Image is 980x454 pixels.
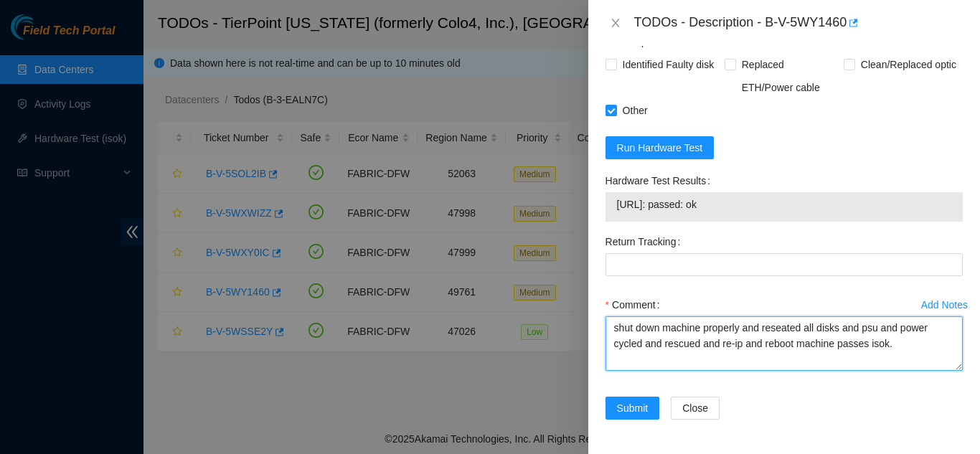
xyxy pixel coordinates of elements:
[617,400,649,416] span: Submit
[634,11,963,34] div: TODOs - Description - B-V-5WY1460
[920,293,969,316] button: Add Notes
[606,397,660,420] button: Submit
[606,253,963,276] input: Return Tracking
[617,197,951,212] span: [URL]: passed: ok
[671,397,720,420] button: Close
[606,293,666,316] label: Comment
[606,169,716,192] label: Hardware Test Results
[610,17,621,29] span: close
[921,300,968,310] div: Add Notes
[606,136,715,159] button: Run Hardware Test
[606,230,687,253] label: Return Tracking
[606,16,626,30] button: Close
[617,140,703,156] span: Run Hardware Test
[606,316,963,371] textarea: Comment
[617,53,720,76] span: Identified Faulty disk
[682,400,708,416] span: Close
[736,53,844,99] span: Replaced ETH/Power cable
[855,53,962,76] span: Clean/Replaced optic
[617,99,654,122] span: Other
